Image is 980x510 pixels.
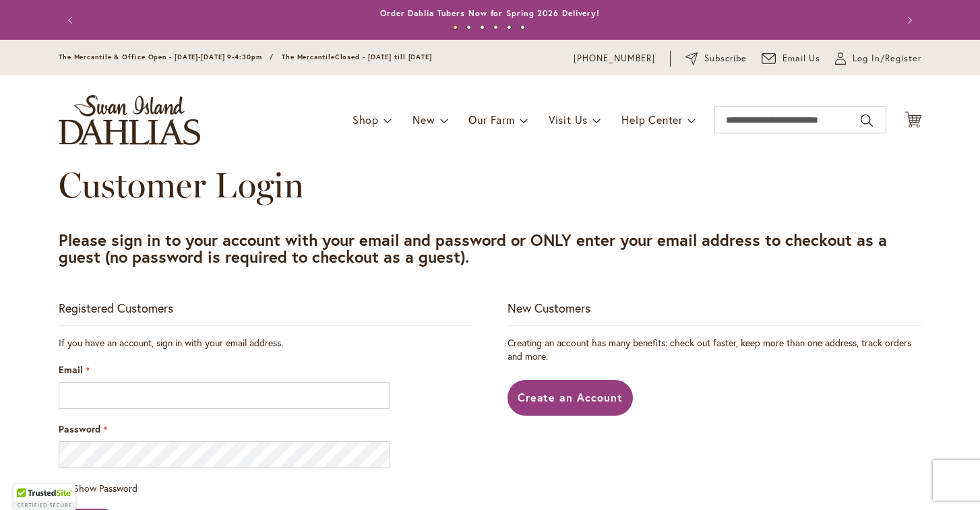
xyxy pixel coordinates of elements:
strong: Registered Customers [59,300,173,316]
button: Next [894,7,921,34]
span: Our Farm [468,113,514,127]
a: Order Dahlia Tubers Now for Spring 2026 Delivery! [380,8,600,18]
a: Subscribe [685,52,747,65]
span: Email [59,363,83,376]
span: Closed - [DATE] till [DATE] [335,53,432,61]
a: store logo [59,95,200,145]
strong: Please sign in to your account with your email and password or ONLY enter your email address to c... [59,229,887,267]
span: Log In/Register [853,52,921,65]
a: Log In/Register [835,52,921,65]
span: Create an Account [518,390,623,404]
span: Visit Us [549,113,588,127]
iframe: Launch Accessibility Center [10,462,48,500]
div: If you have an account, sign in with your email address. [59,336,472,350]
button: 2 of 6 [466,25,471,30]
span: Password [59,422,100,435]
button: 1 of 6 [453,25,458,30]
button: 3 of 6 [480,25,485,30]
span: The Mercantile & Office Open - [DATE]-[DATE] 9-4:30pm / The Mercantile [59,53,335,61]
a: [PHONE_NUMBER] [574,52,655,65]
button: 4 of 6 [493,25,498,30]
span: Email Us [783,52,821,65]
a: Email Us [762,52,821,65]
button: 5 of 6 [507,25,512,30]
span: Shop [353,113,379,127]
a: Create an Account [508,380,634,416]
button: 6 of 6 [520,25,525,30]
span: Customer Login [59,164,304,206]
span: Show Password [73,482,137,495]
span: Subscribe [704,52,747,65]
span: Help Center [621,113,683,127]
strong: New Customers [508,300,590,316]
p: Creating an account has many benefits: check out faster, keep more than one address, track orders... [508,336,921,363]
span: New [412,113,435,127]
button: Previous [59,7,86,34]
